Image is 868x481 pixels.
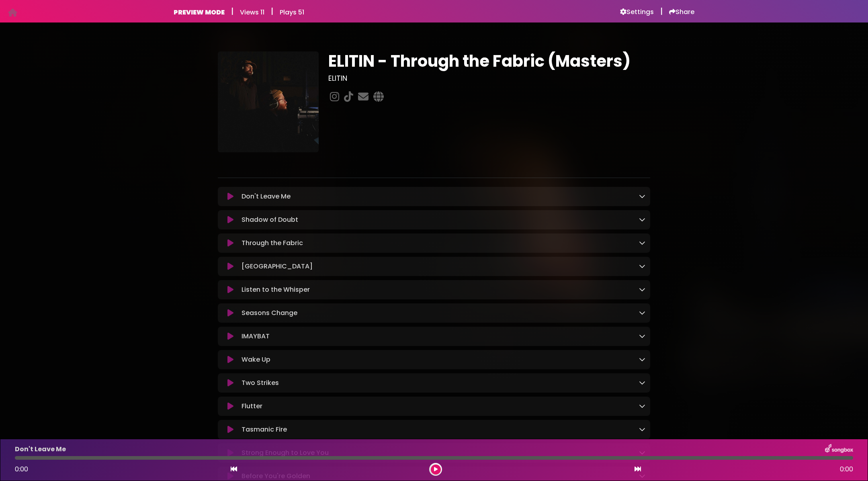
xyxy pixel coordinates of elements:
p: Don't Leave Me [15,444,66,454]
img: XwA3y0cLQi6NwBO0tLb4 [218,51,319,152]
p: Through the Fabric [242,238,303,248]
p: Two Strikes [242,378,279,388]
h5: | [660,6,663,16]
p: Shadow of Doubt [242,215,298,225]
h5: | [271,6,273,16]
span: 0:00 [15,465,28,474]
h6: Views 11 [240,8,264,16]
h6: Plays 51 [280,8,304,16]
p: Seasons Change [242,308,297,318]
a: Share [669,8,694,16]
h3: ELITIN [328,74,650,83]
p: Tasmanic Fire [242,425,287,434]
p: [GEOGRAPHIC_DATA] [242,262,313,271]
h5: | [231,6,233,16]
h6: PREVIEW MODE [174,8,225,16]
p: Flutter [242,401,262,411]
a: Settings [620,8,654,16]
p: Listen to the Whisper [242,285,310,295]
p: Wake Up [242,355,270,364]
p: IMAYBAT [242,332,270,341]
h1: ELITIN - Through the Fabric (Masters) [328,51,650,71]
img: songbox-logo-white.png [825,444,853,454]
p: Don't Leave Me [242,192,291,201]
span: 0:00 [840,465,853,474]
